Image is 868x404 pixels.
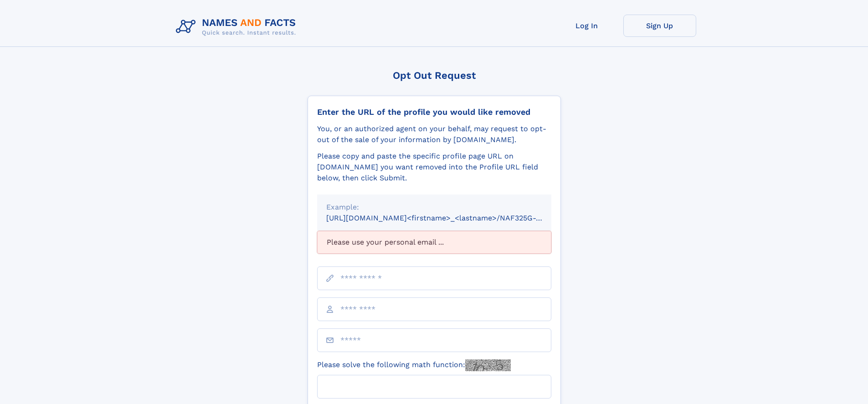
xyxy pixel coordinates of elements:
div: Please copy and paste the specific profile page URL on [DOMAIN_NAME] you want removed into the Pr... [317,151,551,184]
small: [URL][DOMAIN_NAME]<firstname>_<lastname>/NAF325G-xxxxxxxx [326,214,569,222]
a: Sign Up [623,15,696,37]
label: Please solve the following math function: [317,359,511,371]
div: Example: [326,202,542,213]
img: Logo Names and Facts [172,15,303,39]
div: You, or an authorized agent on your behalf, may request to opt-out of the sale of your informatio... [317,123,551,145]
div: Please use your personal email ... [317,231,551,254]
div: Opt Out Request [308,70,561,81]
div: Enter the URL of the profile you would like removed [317,107,551,117]
a: Log In [550,15,623,37]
